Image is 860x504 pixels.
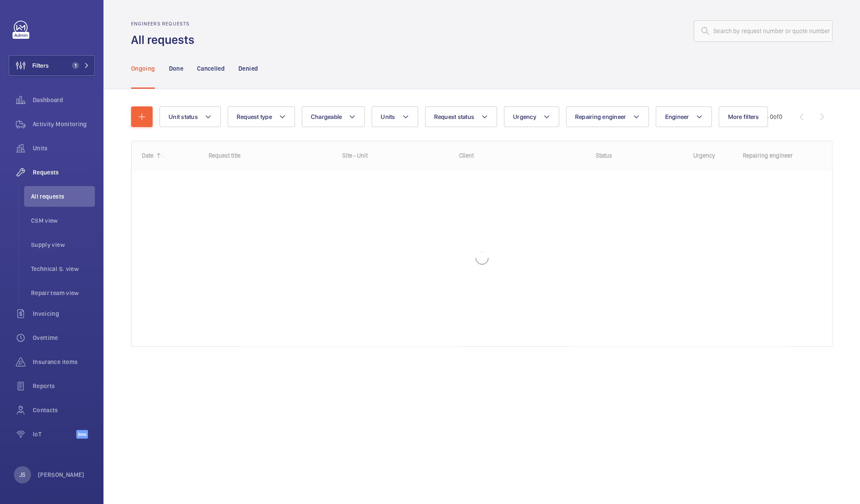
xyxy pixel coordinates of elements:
[656,106,712,127] button: Engineer
[762,114,782,120] span: 0 - 0 0
[566,106,649,127] button: Repairing engineer
[31,240,95,249] span: Supply view
[33,309,95,318] span: Invoicing
[32,61,49,70] span: Filters
[38,470,84,479] p: [PERSON_NAME]
[575,113,626,120] span: Repairing engineer
[169,113,198,120] span: Unit status
[238,64,258,73] p: Denied
[131,64,155,73] p: Ongoing
[302,106,365,127] button: Chargeable
[197,64,225,73] p: Cancelled
[311,113,342,120] span: Chargeable
[381,113,395,120] span: Units
[504,106,559,127] button: Urgency
[9,55,95,76] button: Filters1
[694,20,832,42] input: Search by request number or quote number
[76,430,88,439] span: Beta
[33,358,95,366] span: Insurance items
[228,106,295,127] button: Request type
[131,21,200,27] h2: Engineers requests
[237,113,272,120] span: Request type
[19,470,25,479] p: JS
[159,106,221,127] button: Unit status
[372,106,418,127] button: Units
[31,192,95,201] span: All requests
[728,113,759,120] span: More filters
[773,113,779,120] span: of
[719,106,768,127] button: More filters
[72,62,79,69] span: 1
[33,120,95,128] span: Activity Monitoring
[33,144,95,152] span: Units
[169,64,183,73] p: Done
[434,113,475,120] span: Request status
[131,32,200,48] h1: All requests
[31,216,95,225] span: CSM view
[33,96,95,104] span: Dashboard
[33,406,95,414] span: Contacts
[33,168,95,177] span: Requests
[513,113,536,120] span: Urgency
[33,430,76,439] span: IoT
[33,382,95,390] span: Reports
[31,289,95,297] span: Repair team view
[33,333,95,342] span: Overtime
[31,264,95,273] span: Technical S. view
[665,113,689,120] span: Engineer
[425,106,497,127] button: Request status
